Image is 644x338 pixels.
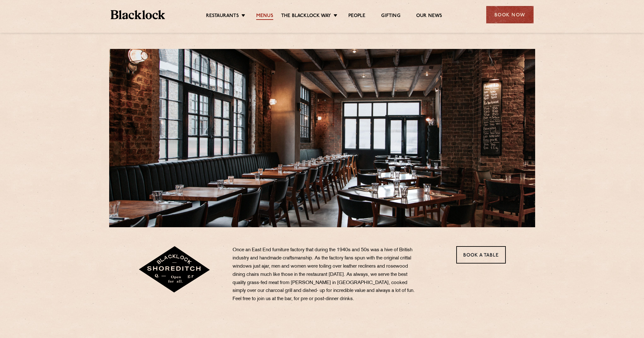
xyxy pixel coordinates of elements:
a: Menus [256,13,273,20]
a: Restaurants [206,13,239,20]
p: Once an East End furniture factory that during the 1940s and 50s was a hive of British industry a... [233,246,419,303]
img: Shoreditch-stamp-v2-default.svg [138,246,211,294]
a: The Blacklock Way [281,13,331,20]
img: BL_Textured_Logo-footer-cropped.svg [111,10,165,19]
a: Our News [416,13,442,20]
a: Book a Table [456,246,506,264]
div: Book Now [486,6,534,23]
a: People [348,13,365,20]
a: Gifting [381,13,400,20]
